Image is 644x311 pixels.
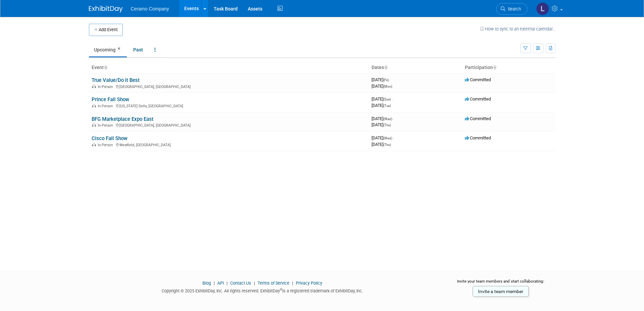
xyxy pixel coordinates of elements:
[372,77,391,82] span: [DATE]
[89,6,123,13] img: ExhibitDay
[212,281,216,286] span: |
[473,286,529,297] a: Invite a team member
[98,123,115,128] span: In-Person
[89,286,436,294] div: Copyright © 2025 ExhibitDay, Inc. All rights reserved. ExhibitDay is a registered trademark of Ex...
[252,281,257,286] span: |
[369,62,462,73] th: Dates
[280,288,282,291] sup: ®
[128,43,148,56] a: Past
[92,103,366,108] div: [US_STATE] Dells, [GEOGRAPHIC_DATA]
[258,281,289,286] a: Terms of Service
[465,96,491,102] span: Committed
[446,279,555,289] div: Invite your team members and start collaborating:
[372,142,391,147] span: [DATE]
[372,116,394,121] span: [DATE]
[92,122,366,128] div: [GEOGRAPHIC_DATA], [GEOGRAPHIC_DATA]
[372,103,391,108] span: [DATE]
[505,6,521,12] span: Search
[202,281,211,286] a: Blog
[383,104,391,108] span: (Tue)
[536,2,549,15] img: Lakius Mccoy
[92,77,140,83] a: True Value/Do it Best
[92,142,366,147] div: Westfield, [GEOGRAPHIC_DATA]
[393,135,394,140] span: -
[383,117,392,121] span: (Wed)
[217,281,224,286] a: API
[230,281,251,286] a: Contact Us
[390,77,391,82] span: -
[92,143,96,146] img: In-Person Event
[89,62,369,73] th: Event
[480,26,555,31] a: How to sync to an external calendar...
[92,96,129,103] a: Prince Fall Show
[116,46,122,51] span: 4
[92,123,96,127] img: In-Person Event
[89,24,123,36] button: Add Event
[92,85,96,88] img: In-Person Event
[384,65,387,70] a: Sort by Start Date
[98,104,115,108] span: In-Person
[383,97,391,101] span: (Sun)
[372,96,393,102] span: [DATE]
[98,85,115,89] span: In-Person
[98,143,115,147] span: In-Person
[462,62,555,73] th: Participation
[225,281,229,286] span: |
[493,65,496,70] a: Sort by Participation Type
[465,116,491,121] span: Committed
[372,135,394,140] span: [DATE]
[92,84,366,89] div: [GEOGRAPHIC_DATA], [GEOGRAPHIC_DATA]
[383,123,391,127] span: (Thu)
[372,122,391,127] span: [DATE]
[131,6,169,12] span: Ceramo Company
[290,281,295,286] span: |
[296,281,322,286] a: Privacy Policy
[383,143,391,147] span: (Thu)
[92,104,96,107] img: In-Person Event
[465,135,491,140] span: Committed
[92,135,127,141] a: Cisco Fall Show
[383,85,392,88] span: (Mon)
[393,116,394,121] span: -
[392,96,393,102] span: -
[372,84,392,89] span: [DATE]
[104,65,107,70] a: Sort by Event Name
[465,77,491,82] span: Committed
[383,136,392,140] span: (Wed)
[92,116,153,122] a: BFG Marketplace Expo East
[383,78,389,82] span: (Fri)
[89,43,127,56] a: Upcoming4
[496,3,527,15] a: Search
